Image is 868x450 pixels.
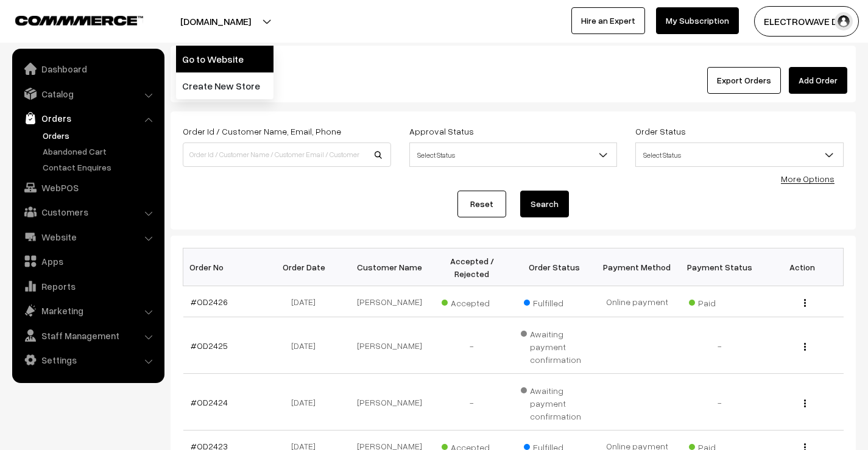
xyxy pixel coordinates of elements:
a: Dashboard [15,58,160,80]
a: COMMMERCE [15,12,122,27]
span: Awaiting payment confirmation [521,381,589,423]
td: [PERSON_NAME] [348,374,431,431]
label: Approval Status [409,125,474,138]
label: Order Id / Customer Name, Email, Phone [183,125,341,138]
th: Accepted / Rejected [431,248,513,286]
h2: Orders [179,71,390,90]
a: Website [15,226,160,248]
label: Order Status [635,125,686,138]
th: Order Status [513,248,596,286]
span: Select Status [410,144,617,166]
a: Contact Enquires [40,161,160,174]
td: Online payment [596,286,679,317]
a: Orders [40,129,160,142]
th: Customer Name [348,248,431,286]
button: Search [520,191,569,217]
a: Orders [15,107,160,129]
span: Select Status [636,144,843,166]
th: Payment Method [596,248,679,286]
td: - [679,317,761,374]
a: #OD2424 [191,397,228,407]
a: Reports [15,275,160,297]
a: More Options [781,174,834,184]
span: Fulfilled [524,294,585,309]
a: Catalog [15,83,160,105]
a: Go to Website [176,46,273,72]
td: [DATE] [266,286,348,317]
a: Staff Management [15,325,160,346]
td: [DATE] [266,374,348,431]
div: / [179,54,847,67]
img: user [834,12,853,30]
th: Payment Status [679,248,761,286]
button: Export Orders [707,67,781,94]
img: Menu [804,399,806,407]
th: Order Date [266,248,348,286]
span: Awaiting payment confirmation [521,325,589,366]
a: Hire an Expert [571,7,645,34]
td: - [431,317,513,374]
a: Customers [15,201,160,223]
a: #OD2426 [191,297,228,307]
td: - [431,374,513,431]
td: [DATE] [266,317,348,374]
img: Menu [804,343,806,351]
th: Order No [183,248,266,286]
a: Abandoned Cart [40,145,160,158]
a: Marketing [15,300,160,322]
img: COMMMERCE [15,16,143,25]
a: Apps [15,250,160,272]
a: Create New Store [176,72,273,99]
th: Action [761,248,844,286]
a: #OD2425 [191,340,228,351]
button: ELECTROWAVE DE… [754,6,859,37]
td: - [679,374,761,431]
span: Select Status [409,142,618,167]
button: [DOMAIN_NAME] [138,6,294,37]
a: Add Order [789,67,847,94]
td: [PERSON_NAME] [348,286,431,317]
a: Reset [457,191,506,217]
a: My Subscription [656,7,739,34]
input: Order Id / Customer Name / Customer Email / Customer Phone [183,142,391,167]
a: WebPOS [15,177,160,199]
span: Paid [689,294,750,309]
img: Menu [804,299,806,307]
td: [PERSON_NAME] [348,317,431,374]
span: Select Status [635,142,844,167]
span: Accepted [442,294,503,309]
a: Settings [15,349,160,371]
